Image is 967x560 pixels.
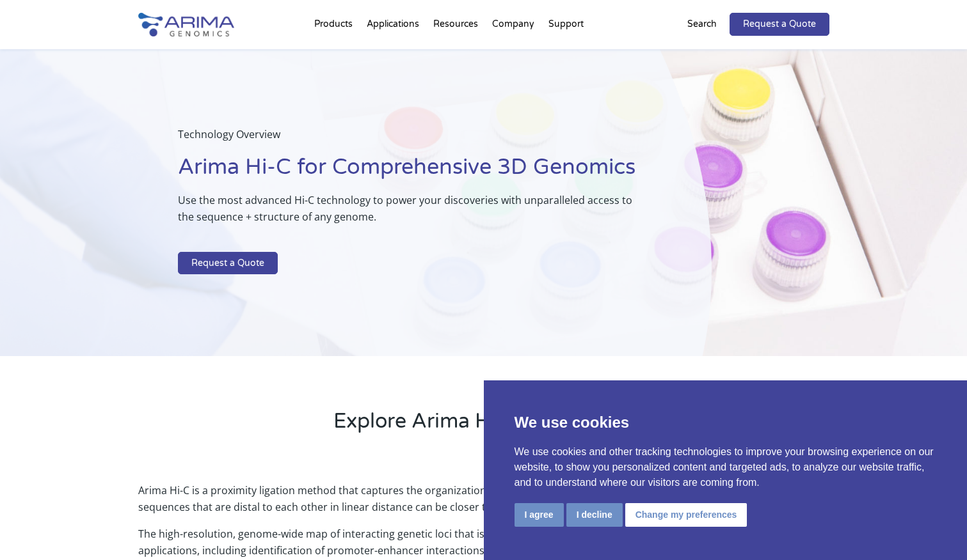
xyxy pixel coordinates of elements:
[138,13,234,36] img: Arima-Genomics-logo
[687,16,717,33] p: Search
[515,411,937,434] p: We use cookies
[566,503,623,527] button: I decline
[625,503,747,527] button: Change my preferences
[138,482,829,525] p: Arima Hi-C is a proximity ligation method that captures the organizational structure of chromatin...
[178,252,278,275] a: Request a Quote
[178,153,648,192] h1: Arima Hi-C for Comprehensive 3D Genomics
[178,192,648,235] p: Use the most advanced Hi-C technology to power your discoveries with unparalleled access to the s...
[138,407,829,446] h2: Explore Arima Hi-C Technology
[515,503,564,527] button: I agree
[730,13,829,36] a: Request a Quote
[178,126,648,153] p: Technology Overview
[515,444,937,490] p: We use cookies and other tracking technologies to improve your browsing experience on our website...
